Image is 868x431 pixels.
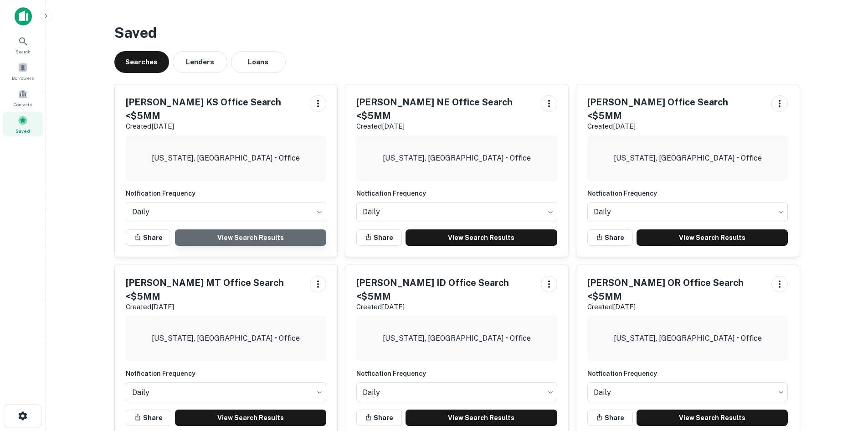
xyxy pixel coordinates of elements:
[175,410,327,426] a: View Search Results
[587,410,633,426] button: Share
[114,51,169,73] button: Searches
[126,410,171,426] button: Share
[126,199,327,225] div: Without label
[356,301,534,312] p: Created [DATE]
[175,229,327,246] a: View Search Results
[637,410,788,426] a: View Search Results
[126,188,327,198] h6: Notfication Frequency
[15,7,32,26] img: capitalize-icon.png
[173,51,227,73] button: Lenders
[356,410,402,426] button: Share
[126,95,303,123] h5: [PERSON_NAME] KS Office Search <$5MM
[356,379,557,405] div: Without label
[406,410,557,426] a: View Search Results
[822,358,868,402] iframe: Chat Widget
[126,301,303,312] p: Created [DATE]
[114,22,800,44] h3: Saved
[356,229,402,246] button: Share
[3,59,43,83] a: Borrowers
[587,276,765,303] h5: [PERSON_NAME] OR Office Search <$5MM
[12,74,34,82] span: Borrowers
[126,369,327,379] h6: Notfication Frequency
[383,333,531,344] p: [US_STATE], [GEOGRAPHIC_DATA] • Office
[356,199,557,225] div: Without label
[587,95,765,123] h5: [PERSON_NAME] Office Search <$5MM
[231,51,286,73] button: Loans
[587,229,633,246] button: Share
[614,333,762,344] p: [US_STATE], [GEOGRAPHIC_DATA] • Office
[126,229,171,246] button: Share
[614,153,762,164] p: [US_STATE], [GEOGRAPHIC_DATA] • Office
[126,379,327,405] div: Without label
[383,153,531,164] p: [US_STATE], [GEOGRAPHIC_DATA] • Office
[406,229,557,246] a: View Search Results
[587,379,788,405] div: Without label
[587,199,788,225] div: Without label
[126,276,303,303] h5: [PERSON_NAME] MT Office Search <$5MM
[587,369,788,379] h6: Notfication Frequency
[152,333,300,344] p: [US_STATE], [GEOGRAPHIC_DATA] • Office
[356,188,557,198] h6: Notfication Frequency
[15,48,31,55] span: Search
[637,229,788,246] a: View Search Results
[3,112,43,136] a: Saved
[356,121,534,132] p: Created [DATE]
[3,32,43,57] a: Search
[126,121,303,132] p: Created [DATE]
[587,188,788,198] h6: Notfication Frequency
[356,95,534,123] h5: [PERSON_NAME] NE Office Search <$5MM
[152,153,300,164] p: [US_STATE], [GEOGRAPHIC_DATA] • Office
[587,121,765,132] p: Created [DATE]
[587,301,765,312] p: Created [DATE]
[14,101,32,108] span: Contacts
[15,127,30,135] span: Saved
[356,276,534,303] h5: [PERSON_NAME] ID Office Search <$5MM
[356,369,557,379] h6: Notfication Frequency
[3,85,43,110] a: Contacts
